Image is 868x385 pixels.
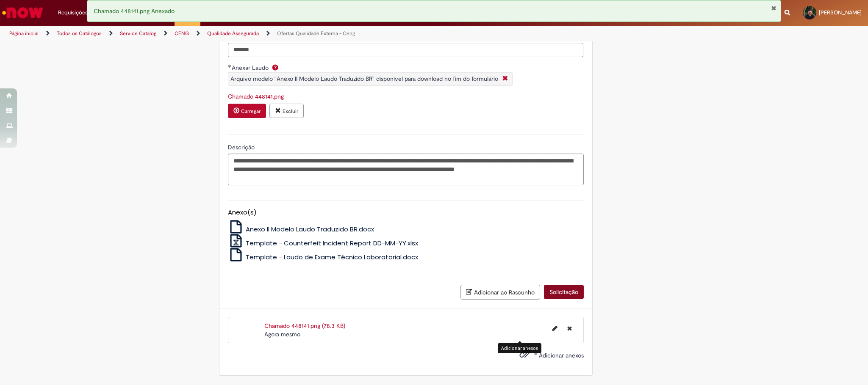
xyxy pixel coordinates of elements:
[228,93,284,100] a: Download de Chamado 448141.png
[228,225,374,234] a: Anexo II Modelo Laudo Traduzido BR.docx
[1,4,44,21] img: ServiceNow
[771,5,776,11] button: Fechar Notificação
[228,64,232,68] span: Obrigatório Preenchido
[228,154,584,185] textarea: Descrição
[264,322,345,330] a: Chamado 448141.png (78.3 KB)
[241,108,261,115] small: Carregar
[228,143,256,151] span: Descrição
[228,209,584,216] h5: Anexo(s)
[283,108,298,115] small: Excluir
[460,285,540,300] button: Adicionar ao Rascunho
[246,225,374,234] span: Anexo II Modelo Laudo Traduzido BR.docx
[246,253,418,261] span: Template - Laudo de Exame Técnico Laboratorial.docx
[539,352,584,359] span: Adicionar anexos
[57,30,102,37] a: Todos os Catálogos
[264,330,300,338] time: 29/09/2025 14:46:56
[175,30,189,37] a: CENG
[544,285,584,299] button: Solicitação
[228,239,418,247] a: Template - Counterfeit Incident Report DD-MM-YY.xlsx
[277,30,355,37] a: Ofertas Qualidade Externa - Ceng
[562,322,577,335] button: Excluir Chamado 448141.png
[207,30,259,37] a: Qualidade Assegurada
[228,104,266,118] button: Carregar anexo de Anexar Laudo Required
[270,64,280,71] span: Ajuda para Anexar Laudo
[547,322,563,335] button: Editar nome de arquivo Chamado 448141.png
[58,8,88,17] span: Requisições
[9,30,39,37] a: Página inicial
[269,104,304,118] button: Excluir anexo Chamado 448141.png
[120,30,156,37] a: Service Catalog
[230,75,498,82] span: Arquivo modelo "Anexo II Modelo Laudo Traduzido BR" disponível para download no fim do formulário
[246,239,418,247] span: Template - Counterfeit Incident Report DD-MM-YY.xlsx
[264,330,300,338] span: Agora mesmo
[498,343,541,353] div: Adicionar anexos
[94,7,175,15] span: Chamado 448141.png Anexado
[819,9,862,16] span: [PERSON_NAME]
[228,253,418,261] a: Template - Laudo de Exame Técnico Laboratorial.docx
[228,43,583,57] input: Chamado GeSAC
[6,26,572,41] ul: Trilhas de página
[500,74,510,83] i: Fechar More information Por question_anexar_laudo
[232,64,270,71] span: Anexar Laudo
